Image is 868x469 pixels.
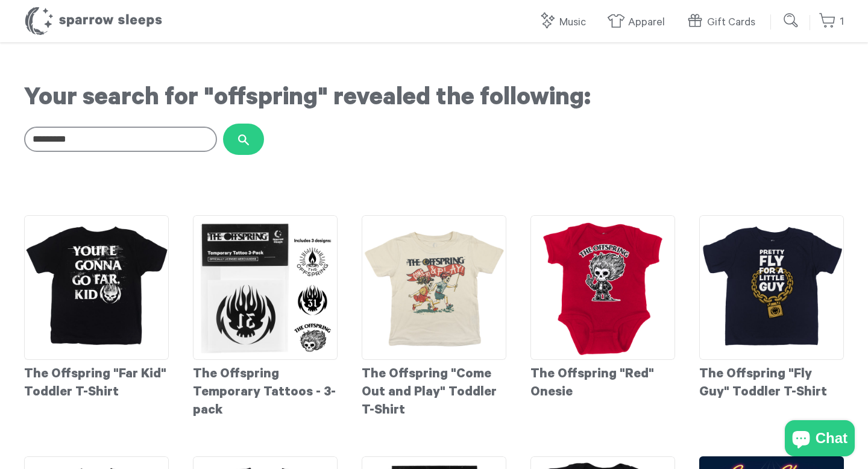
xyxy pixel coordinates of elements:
inbox-online-store-chat: Shopify online store chat [781,420,858,459]
a: Apparel [607,10,671,36]
div: The Offspring Temporary Tattoos - 3-pack [193,360,338,420]
a: Music [538,10,592,36]
img: TheOffspring-TemporaryTattoo3-Pack_Details_grande.jpg [193,215,338,360]
img: TheOffspring-PrettyFly-ToddlerT-shirt_grande.jpg [699,215,844,360]
a: The Offspring "Come Out and Play" Toddler T-Shirt [362,215,506,420]
img: TheOffspring-SkullGuy-Onesie_grande.jpg [530,215,675,360]
a: The Offspring Temporary Tattoos - 3-pack [193,215,338,420]
div: The Offspring "Come Out and Play" Toddler T-Shirt [362,360,506,420]
a: The Offspring "Far Kid" Toddler T-Shirt [24,215,169,402]
a: The Offspring "Red" Onesie [530,215,675,402]
div: The Offspring "Far Kid" Toddler T-Shirt [24,360,169,402]
div: The Offspring "Fly Guy" Toddler T-Shirt [699,360,844,402]
h1: Your search for "offspring" revealed the following: [24,85,844,115]
a: Gift Cards [686,10,761,36]
a: 1 [819,9,844,35]
a: The Offspring "Fly Guy" Toddler T-Shirt [699,215,844,402]
input: Submit [779,8,804,33]
h1: Sparrow Sleeps [24,6,163,36]
img: TheOffspring-ComeOutAndPlay-ToddlerT-shirt_grande.jpg [362,215,506,360]
img: TheOffspring-GoFar_Back_-ToddlerT-shirt_grande.jpg [24,215,169,360]
div: The Offspring "Red" Onesie [530,360,675,402]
